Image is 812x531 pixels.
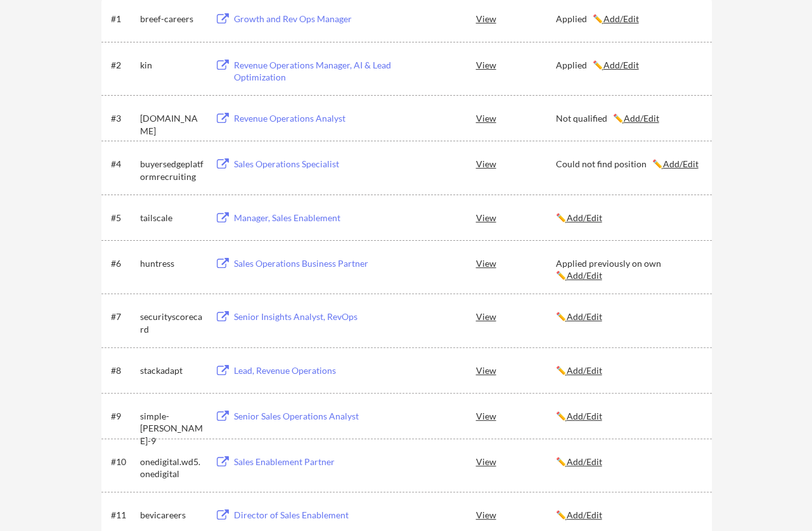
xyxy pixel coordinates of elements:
div: breef-careers [140,13,203,25]
div: #1 [111,13,136,25]
div: Senior Sales Operations Analyst [234,410,391,423]
div: Director of Sales Enablement [234,509,391,521]
div: ✏️ [556,410,700,423]
u: Add/Edit [567,365,602,376]
div: #7 [111,310,136,323]
div: buyersedgeplatformrecruiting [140,158,203,182]
div: ✏️ [556,456,700,468]
div: [DOMAIN_NAME] [140,112,203,137]
u: Add/Edit [567,270,602,281]
div: bevicareers [140,509,203,521]
div: #11 [111,509,136,521]
div: Senior Insights Analyst, RevOps [234,310,391,323]
div: ✏️ [556,212,700,224]
div: View [476,206,556,229]
div: Sales Enablement Partner [234,456,391,468]
div: #8 [111,364,136,377]
div: Applied ✏️ [556,59,700,72]
u: Add/Edit [567,311,602,322]
div: stackadapt [140,364,203,377]
div: #10 [111,456,136,468]
div: View [476,252,556,274]
div: tailscale [140,212,203,224]
div: Applied previously on own ✏️ [556,257,700,282]
div: ✏️ [556,364,700,377]
div: View [476,7,556,30]
div: Lead, Revenue Operations [234,364,391,377]
u: Add/Edit [603,13,639,24]
div: securityscorecard [140,310,203,335]
div: ✏️ [556,509,700,521]
div: View [476,404,556,427]
div: View [476,359,556,381]
div: Applied ✏️ [556,13,700,25]
div: Revenue Operations Manager, AI & Lead Optimization [234,59,391,84]
div: huntress [140,257,203,270]
div: ✏️ [556,310,700,323]
div: View [476,450,556,473]
div: #5 [111,212,136,224]
div: View [476,106,556,129]
u: Add/Edit [567,456,602,467]
div: #6 [111,257,136,270]
div: kin [140,59,203,72]
div: View [476,53,556,76]
div: Revenue Operations Analyst [234,112,391,125]
u: Add/Edit [663,158,699,169]
div: Could not find position ✏️ [556,158,700,170]
div: #9 [111,410,136,423]
div: View [476,305,556,328]
u: Add/Edit [603,60,639,70]
div: simple-[PERSON_NAME]-9 [140,410,203,447]
div: onedigital.wd5.onedigital [140,456,203,480]
u: Add/Edit [567,509,602,520]
div: #2 [111,59,136,72]
div: Sales Operations Business Partner [234,257,391,270]
div: #3 [111,112,136,125]
div: Growth and Rev Ops Manager [234,13,391,25]
div: #4 [111,158,136,170]
div: Not quaIified ✏️ [556,112,700,125]
u: Add/Edit [567,411,602,421]
u: Add/Edit [567,212,602,223]
div: View [476,152,556,175]
div: View [476,503,556,526]
div: Sales Operations Specialist [234,158,391,170]
u: Add/Edit [624,113,659,124]
div: Manager, Sales Enablement [234,212,391,224]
